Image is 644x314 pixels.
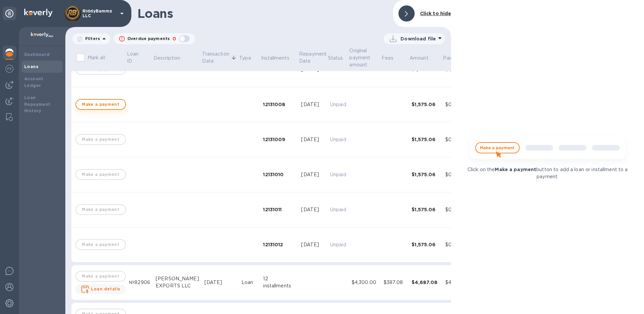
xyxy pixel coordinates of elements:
img: Foreign exchange [5,65,13,73]
div: $1,575.06 [412,241,440,248]
span: Paid [443,55,462,62]
p: Installments [261,55,289,62]
b: Loan details [91,286,121,291]
div: 12131012 [263,241,296,248]
b: Click to hide [420,11,451,16]
div: [DATE] [301,101,325,108]
div: 12131008 [263,101,296,108]
p: Unpaid [330,206,346,213]
span: Type [239,55,260,62]
div: [DATE] [301,171,325,178]
div: $0.00 [445,136,470,143]
div: $1,575.06 [412,206,440,213]
p: Fees [382,55,394,62]
span: Amount [410,55,437,62]
div: 12131011 [263,206,296,213]
p: Paid [443,55,453,62]
div: 12 installments [263,275,296,289]
div: $4,687.08 [445,279,470,286]
p: Repayment Date [299,51,327,65]
span: Original payment amount [349,47,380,68]
b: Loans [24,64,38,69]
p: Overdue payments [127,36,170,42]
button: Loan details [75,284,126,294]
b: Account Ledger [24,76,43,88]
div: $0.00 [445,171,470,178]
p: Transaction Date [202,51,229,65]
p: Description [154,55,180,62]
p: Unpaid [330,241,346,248]
span: Fees [382,55,402,62]
b: Make a payment [495,167,536,172]
p: 0 [172,35,176,42]
p: Type [239,55,251,62]
span: Description [154,55,189,62]
div: $4,300.00 [352,279,378,286]
button: Make a payment [75,99,126,110]
div: $1,575.06 [412,171,440,178]
p: Unpaid [330,101,346,108]
p: Download file [400,35,436,42]
div: 12131009 [263,136,296,143]
div: [DATE] [204,279,236,286]
div: Unpin categories [3,7,16,20]
p: Amount [410,55,428,62]
div: $0.00 [445,241,470,248]
p: Click on the button to add a loan or installment to a payment. [464,166,631,180]
div: $1,575.06 [412,101,440,108]
span: Loan ID [127,51,152,65]
div: Loan [241,279,258,286]
div: [PERSON_NAME] EXPORTS LLC [156,275,199,289]
div: $0.00 [445,206,470,213]
div: $387.08 [384,279,406,286]
div: $1,575.06 [412,136,440,143]
div: 12131010 [263,171,296,178]
button: Overdue payments0 [114,33,195,44]
div: $4,687.08 [412,279,440,286]
div: [DATE] [301,241,325,248]
span: Transaction Date [202,51,238,65]
p: Unpaid [330,136,346,143]
p: Loan ID [127,51,143,65]
div: [DATE] [301,136,325,143]
b: Loan Repayment History [24,95,51,114]
span: Installments [261,55,298,62]
p: Mark all [88,54,105,61]
h1: Loans [137,6,388,21]
p: Status [328,55,343,62]
p: Original payment amount [349,47,372,68]
b: Dashboard [24,52,50,57]
p: Filters [83,36,100,41]
img: Logo [24,9,53,17]
p: Unpaid [330,171,346,178]
p: RiddyBammz LLC [83,9,116,18]
span: Make a payment [82,100,120,108]
div: №82906 [129,279,150,286]
div: [DATE] [301,206,325,213]
div: $0.00 [445,101,470,108]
